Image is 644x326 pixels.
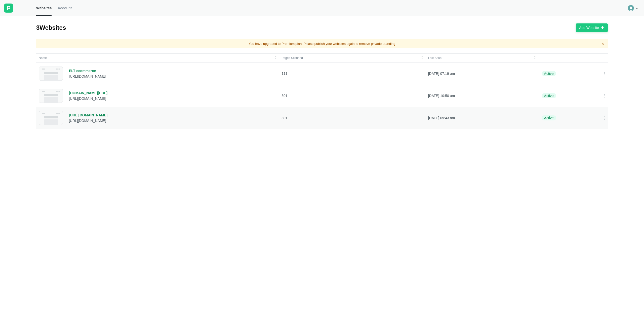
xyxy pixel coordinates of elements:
td: Name [36,53,279,62]
p: You have upgraded to Premium plan. Please publish your websites again to remove privado branding [249,42,395,46]
td: Pages Scanned [279,53,425,62]
div: [URL][DOMAIN_NAME] [69,113,107,117]
p: [DATE] 10:50 am [428,93,536,98]
button: Add Website [576,23,608,32]
div: Add Website [579,25,599,30]
td: Last Scan [426,53,538,62]
div: [URL][DOMAIN_NAME] [69,74,106,79]
div: ELT ecommerce [69,69,106,73]
div: [DOMAIN_NAME][URL] [69,91,107,95]
div: Active [542,93,556,98]
div: Active [542,115,556,120]
div: [URL][DOMAIN_NAME] [69,96,107,101]
p: 111 [281,71,423,76]
p: [DATE] 07:19 am [428,71,536,76]
p: 801 [281,116,423,120]
p: [DATE] 09:43 am [428,116,536,120]
div: Active [542,71,556,76]
span: Websites [36,6,52,10]
div: 3 Websites [36,24,66,32]
p: 501 [281,93,423,98]
div: [URL][DOMAIN_NAME] [69,118,107,123]
span: Account [58,6,72,10]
